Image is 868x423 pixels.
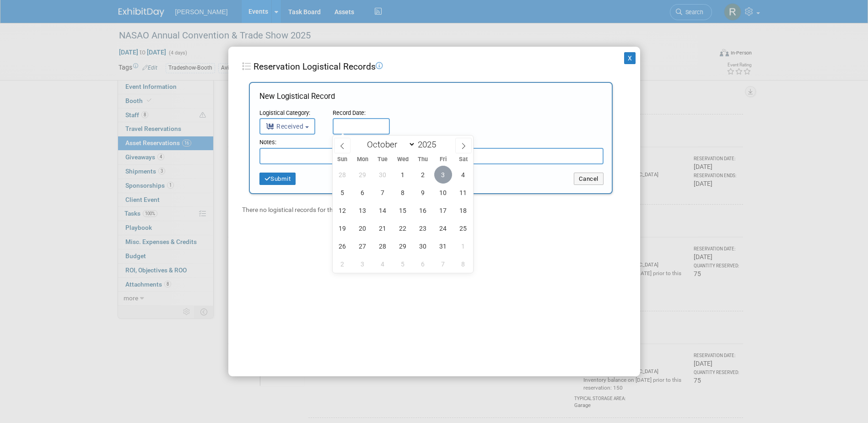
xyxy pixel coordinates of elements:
[454,219,472,237] span: October 25, 2025
[259,173,296,185] button: Submit
[394,184,412,201] span: October 8, 2025
[259,138,604,147] div: Notes:
[334,255,351,273] span: November 2, 2025
[259,91,604,109] div: New Logistical Record
[374,166,392,184] span: September 30, 2025
[363,139,415,150] select: Month
[374,201,392,219] span: October 14, 2025
[372,157,393,163] span: Tue
[433,157,453,163] span: Fri
[374,255,392,273] span: November 4, 2025
[414,184,432,201] span: October 9, 2025
[333,157,353,163] span: Sun
[434,201,452,219] span: October 17, 2025
[354,201,372,219] span: October 13, 2025
[354,184,372,201] span: October 6, 2025
[413,157,433,163] span: Thu
[454,184,472,201] span: October 11, 2025
[394,219,412,237] span: October 22, 2025
[354,237,372,255] span: October 27, 2025
[434,184,452,201] span: October 10, 2025
[434,237,452,255] span: October 31, 2025
[454,201,472,219] span: October 18, 2025
[624,52,636,64] button: X
[434,255,452,273] span: November 7, 2025
[334,166,351,184] span: September 28, 2025
[374,237,392,255] span: October 28, 2025
[414,237,432,255] span: October 30, 2025
[242,60,620,73] div: Reservation Logistical Records
[242,206,373,213] span: There no logistical records for this reservation.
[414,166,432,184] span: October 2, 2025
[354,219,372,237] span: October 20, 2025
[454,166,472,184] span: October 4, 2025
[354,255,372,273] span: November 3, 2025
[259,118,315,135] button: Received
[393,157,413,163] span: Wed
[574,173,604,185] button: Cancel
[334,201,351,219] span: October 12, 2025
[333,109,390,118] div: Record Date:
[453,157,473,163] span: Sat
[334,237,351,255] span: October 26, 2025
[414,201,432,219] span: October 16, 2025
[352,157,372,163] span: Mon
[394,237,412,255] span: October 29, 2025
[454,237,472,255] span: November 1, 2025
[334,184,351,201] span: October 5, 2025
[259,109,326,118] div: Logistical Category:
[374,219,392,237] span: October 21, 2025
[354,166,372,184] span: September 29, 2025
[394,166,412,184] span: October 1, 2025
[334,219,351,237] span: October 19, 2025
[434,166,452,184] span: October 3, 2025
[414,219,432,237] span: October 23, 2025
[374,184,392,201] span: October 7, 2025
[394,255,412,273] span: November 5, 2025
[266,123,304,130] span: Received
[394,201,412,219] span: October 15, 2025
[414,255,432,273] span: November 6, 2025
[415,139,443,150] input: Year
[454,255,472,273] span: November 8, 2025
[434,219,452,237] span: October 24, 2025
